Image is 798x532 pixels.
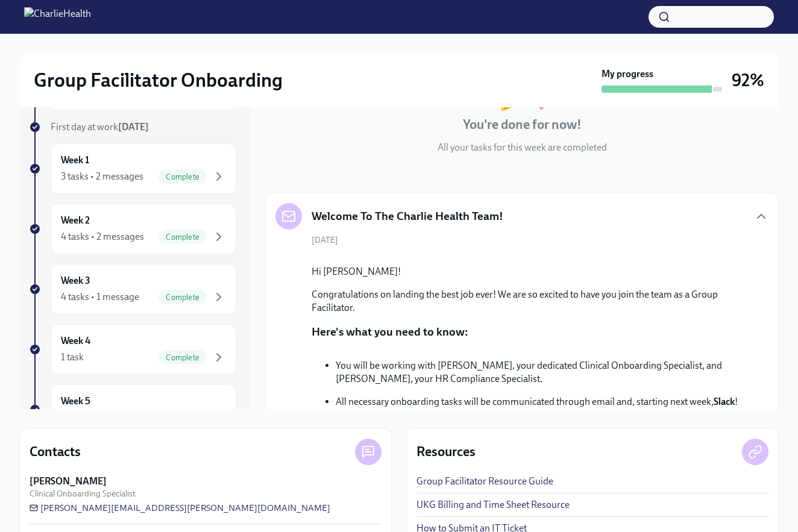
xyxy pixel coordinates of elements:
h6: Week 4 [61,334,90,348]
div: 4 tasks • 2 messages [61,230,144,243]
a: [PERSON_NAME][EMAIL_ADDRESS][PERSON_NAME][DOMAIN_NAME] [30,502,330,514]
span: Complete [159,353,207,362]
div: 3 tasks • 2 messages [61,170,143,183]
span: [DATE] [312,234,338,246]
h5: Welcome To The Charlie Health Team! [312,208,503,224]
a: Week 41 taskComplete [29,324,236,375]
a: Week 5 [29,384,236,435]
h4: Contacts [30,443,81,461]
img: CharlieHealth [24,7,91,27]
h2: Group Facilitator Onboarding [34,68,283,92]
p: Here's what you need to know: [312,324,468,340]
span: Complete [159,293,207,302]
h4: You're done for now! [463,116,582,134]
p: Hi [PERSON_NAME]! [312,265,749,278]
span: Complete [159,233,207,242]
strong: [DATE] [118,121,149,133]
p: You will be working with [PERSON_NAME], your dedicated Clinical Onboarding Specialist, and [PERSO... [336,359,749,386]
a: Week 13 tasks • 2 messagesComplete [29,143,236,194]
strong: Slack [714,396,735,407]
div: 4 tasks • 1 message [61,290,139,304]
a: Group Facilitator Resource Guide [416,475,553,488]
h6: Week 3 [61,274,90,287]
p: Congratulations on landing the best job ever! We are so excited to have you join the team as a Gr... [312,288,749,315]
strong: [PERSON_NAME] [30,475,107,488]
div: 1 task [61,351,84,364]
div: 🎉 [497,69,547,108]
h6: Week 1 [61,154,89,167]
p: All necessary onboarding tasks will be communicated through email and, starting next week, ! [336,395,749,408]
p: All your tasks for this week are completed [438,141,607,154]
h3: 92% [732,69,764,91]
strong: My progress [602,67,653,81]
span: First day at work [51,121,149,133]
span: Complete [159,172,207,181]
h4: Resources [416,443,476,461]
span: Clinical Onboarding Specialist [30,488,136,499]
a: First day at work[DATE] [29,120,236,134]
h6: Week 5 [61,395,90,408]
a: Week 34 tasks • 1 messageComplete [29,264,236,315]
a: Week 24 tasks • 2 messagesComplete [29,204,236,254]
a: UKG Billing and Time Sheet Resource [416,498,570,512]
h6: Week 2 [61,214,90,227]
